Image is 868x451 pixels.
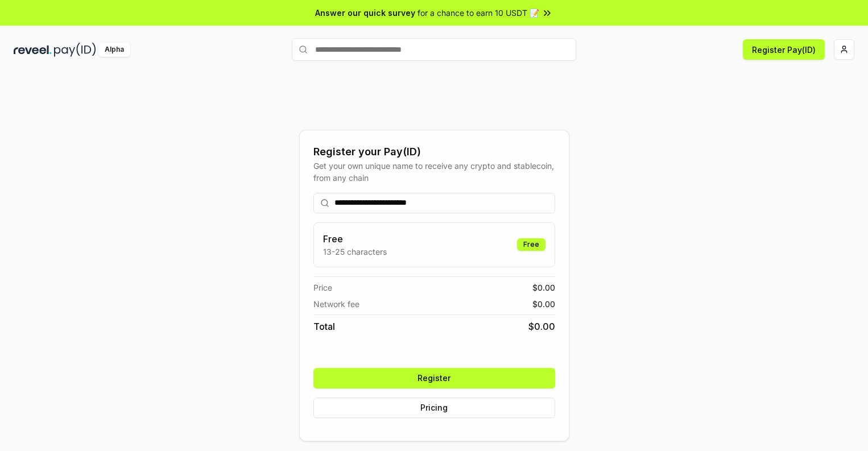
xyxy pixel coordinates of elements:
[313,282,332,293] span: Price
[14,43,52,57] img: reveel_dark
[532,298,555,310] span: $ 0.00
[313,144,555,160] div: Register your Pay(ID)
[315,7,415,19] span: Answer our quick survey
[98,43,130,57] div: Alpha
[528,320,555,333] span: $ 0.00
[323,232,387,246] h3: Free
[313,160,555,184] div: Get your own unique name to receive any crypto and stablecoin, from any chain
[323,246,387,258] p: 13-25 characters
[313,368,555,388] button: Register
[54,43,96,57] img: pay_id
[532,282,555,293] span: $ 0.00
[517,238,545,251] div: Free
[313,398,555,418] button: Pricing
[743,39,825,60] button: Register Pay(ID)
[313,298,359,310] span: Network fee
[313,320,335,333] span: Total
[418,7,539,19] span: for a chance to earn 10 USDT 📝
